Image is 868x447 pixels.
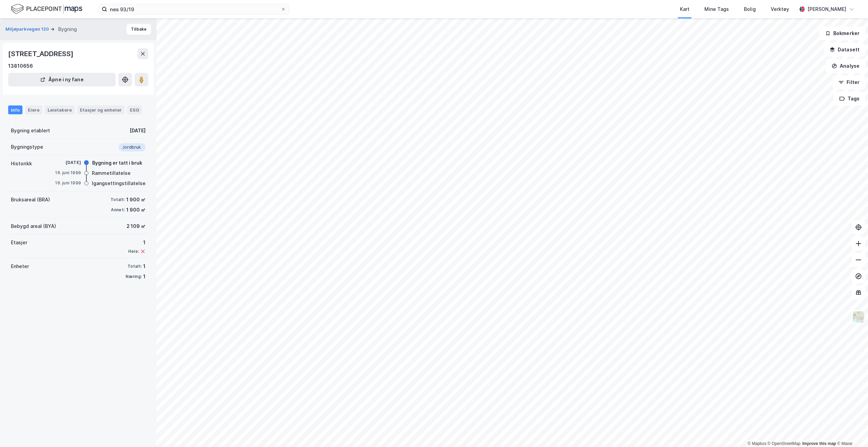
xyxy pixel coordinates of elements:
[127,105,142,114] div: ESG
[111,197,125,202] div: Totalt:
[834,92,865,105] button: Tags
[834,414,868,447] div: Kontrollprogram for chat
[8,73,116,86] button: Åpne i ny fane
[130,127,146,135] div: [DATE]
[11,222,56,230] div: Bebygd areal (BYA)
[126,196,146,204] div: 1 900 ㎡
[852,311,865,324] img: Z
[128,249,139,254] div: Heis:
[126,274,142,279] div: Næring:
[819,27,865,40] button: Bokmerker
[126,206,146,214] div: 1 900 ㎡
[826,59,865,73] button: Analyse
[771,5,789,13] div: Verktøy
[25,105,42,114] div: Eiere
[748,441,766,446] a: Mapbox
[11,196,50,204] div: Bruksareal (BRA)
[744,5,756,13] div: Bolig
[8,105,22,114] div: Info
[768,441,801,446] a: OpenStreetMap
[54,180,81,186] div: 16. juni 1999
[11,238,27,247] div: Etasjer
[5,26,50,33] button: Miljøparkvegen 120
[8,62,33,70] div: 13810656
[143,262,146,270] div: 1
[833,76,865,89] button: Filter
[11,262,29,270] div: Enheter
[704,5,729,13] div: Mine Tags
[8,48,75,59] div: [STREET_ADDRESS]
[680,5,689,13] div: Kart
[92,159,142,167] div: Bygning er tatt i bruk
[11,143,43,151] div: Bygningstype
[92,169,131,177] div: Rammetillatelse
[143,272,146,281] div: 1
[111,207,125,213] div: Annet:
[11,127,50,135] div: Bygning etablert
[824,43,865,56] button: Datasett
[92,179,146,187] div: Igangsettingstillatelse
[127,24,151,35] button: Tilbake
[128,264,142,269] div: Totalt:
[834,414,868,447] iframe: Chat Widget
[807,5,846,13] div: [PERSON_NAME]
[107,4,281,14] input: Søk på adresse, matrikkel, gårdeiere, leietakere eller personer
[80,107,122,113] div: Etasjer og enheter
[11,160,32,168] div: Historikk
[58,25,77,33] div: Bygning
[45,105,74,114] div: Leietakere
[11,3,82,15] img: logo.f888ab2527a4732fd821a326f86c7f29.svg
[127,222,146,230] div: 2 109 ㎡
[802,441,836,446] a: Improve this map
[128,238,146,247] div: 1
[54,160,81,166] div: [DATE]
[54,170,81,176] div: 16. juni 1999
